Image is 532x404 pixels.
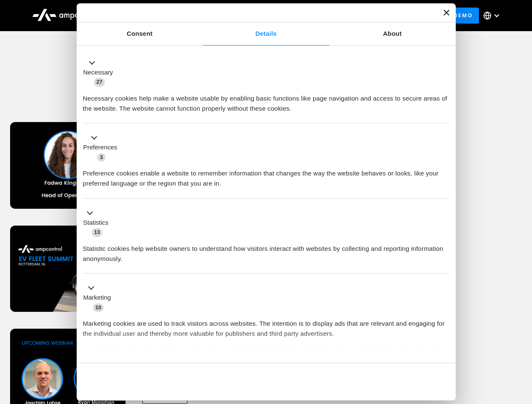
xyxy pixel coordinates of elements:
span: 10 [93,303,104,312]
button: Preferences (3) [83,133,123,162]
button: Okay [328,369,449,394]
span: 2 [139,359,147,368]
button: Unclassified (2) [83,358,152,369]
label: Preferences [83,143,118,152]
a: About [329,22,456,45]
button: Necessary (27) [83,58,118,87]
h1: Upcoming Webinars [10,85,522,105]
button: Statistics (13) [83,208,114,237]
button: Marketing (10) [83,283,116,313]
a: Details [203,22,329,45]
span: 13 [92,228,103,237]
label: Marketing [83,293,111,303]
a: Consent [77,22,203,45]
div: Marketing cookies are used to track visitors across websites. The intention is to display ads tha... [83,312,449,339]
div: Necessary cookies help make a website usable by enabling basic functions like page navigation and... [83,87,449,114]
div: Statistic cookies help website owners to understand how visitors interact with websites by collec... [83,237,449,264]
span: 3 [97,153,105,162]
span: 27 [94,78,105,86]
label: Necessary [83,68,113,77]
button: Close banner [444,10,449,16]
label: Statistics [83,218,109,228]
div: Preference cookies enable a website to remember information that changes the way the website beha... [83,162,449,189]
